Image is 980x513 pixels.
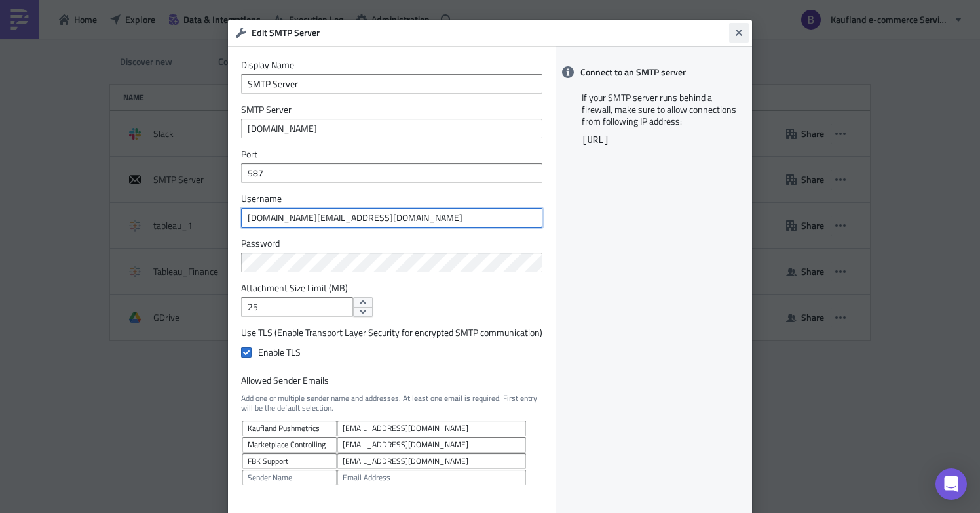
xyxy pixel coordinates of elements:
label: Attachment Size Limit (MB) [241,282,542,294]
div: Open Intercom Messenger [935,468,967,500]
label: Display Name [241,59,542,71]
input: Email Address [337,421,526,436]
button: increment [353,297,373,308]
button: Close [729,23,749,43]
p: If your SMTP server runs behind a firewall, make sure to allow connections from following IP addr... [582,92,739,127]
div: Connect to an SMTP server [556,59,752,85]
label: Username [241,193,542,205]
code: [URL] [582,135,609,146]
label: Use TLS (Enable Transport Layer Security for encrypted SMTP communication) [241,327,542,339]
input: Username [241,208,542,228]
button: decrement [353,307,373,318]
input: Sender Name [242,437,337,453]
input: Enter a number... [241,297,353,317]
label: Port [241,148,542,160]
input: Email Address [337,437,526,453]
input: 465 [241,163,542,183]
input: Sender Name [242,453,337,469]
input: Give it a name [241,74,542,94]
label: Password [241,237,542,249]
input: Email Address [337,470,526,485]
h6: Edit SMTP Server [252,27,730,39]
input: smtp.example.com [241,119,542,138]
span: Add one or multiple sender name and addresses. At least one email is required. First entry will b... [241,393,542,413]
input: Email Address [337,453,526,469]
input: Sender Name [242,421,337,436]
label: Allowed Sender Emails [241,375,542,386]
label: SMTP Server [241,104,542,115]
input: Sender Name [242,470,337,485]
label: Enable TLS [241,346,542,358]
